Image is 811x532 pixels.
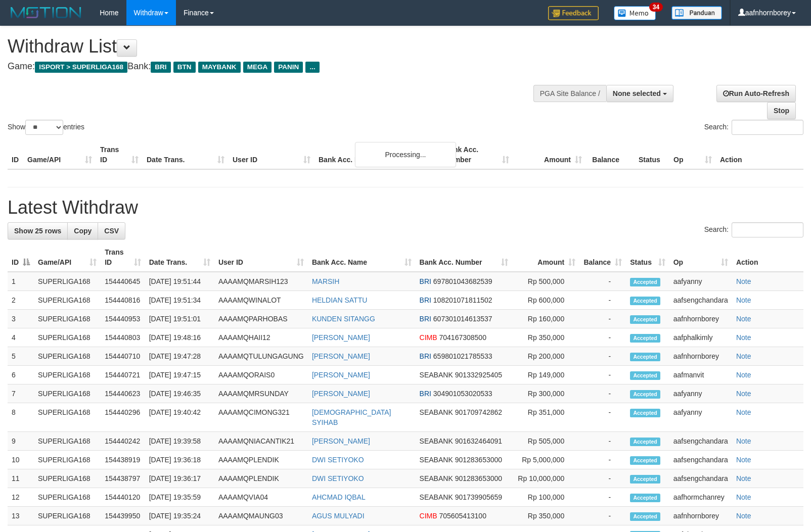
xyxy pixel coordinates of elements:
[732,120,803,135] input: Search:
[579,451,626,469] td: -
[512,310,579,328] td: Rp 160,000
[145,469,214,488] td: [DATE] 19:36:17
[433,296,492,304] span: Copy 108201071811502 to clipboard
[455,493,502,501] span: Copy 901739905659 to clipboard
[145,403,214,432] td: [DATE] 19:40:42
[579,328,626,347] td: -
[630,315,660,324] span: Accepted
[630,353,660,361] span: Accepted
[145,291,214,310] td: [DATE] 19:51:34
[614,6,656,20] img: Button%20Memo.svg
[8,222,68,239] a: Show 25 rows
[312,390,370,398] a: [PERSON_NAME]
[433,390,492,398] span: Copy 304901053020533 to clipboard
[579,432,626,451] td: -
[8,432,34,451] td: 9
[420,296,431,304] span: BRI
[704,222,803,237] label: Search:
[671,6,722,20] img: panduan.png
[312,352,370,360] a: [PERSON_NAME]
[630,297,660,305] span: Accepted
[669,403,732,432] td: aafyanny
[14,227,61,235] span: Show 25 rows
[736,512,751,520] a: Note
[630,456,660,465] span: Accepted
[455,371,502,379] span: Copy 901332925405 to clipboard
[586,140,635,169] th: Balance
[736,277,751,285] a: Note
[420,315,431,323] span: BRI
[669,451,732,469] td: aafsengchandara
[669,469,732,488] td: aafsengchandara
[101,384,145,403] td: 154440623
[626,243,669,272] th: Status: activate to sort column ascending
[214,469,308,488] td: AAAAMQPLENDIK
[214,243,308,272] th: User ID: activate to sort column ascending
[34,384,101,403] td: SUPERLIGA168
[8,310,34,328] td: 3
[512,488,579,507] td: Rp 100,000
[512,432,579,451] td: Rp 505,000
[8,469,34,488] td: 11
[736,390,751,398] a: Note
[420,493,453,501] span: SEABANK
[312,512,365,520] a: AGUS MULYADI
[736,408,751,416] a: Note
[736,371,751,379] a: Note
[314,140,440,169] th: Bank Acc. Name
[145,347,214,366] td: [DATE] 19:47:28
[214,291,308,310] td: AAAAMQWINALOT
[96,140,143,169] th: Trans ID
[512,469,579,488] td: Rp 10,000,000
[732,243,803,272] th: Action
[433,352,492,360] span: Copy 659801021785533 to clipboard
[25,120,63,135] select: Showentries
[420,474,453,482] span: SEABANK
[420,456,453,464] span: SEABANK
[305,62,319,73] span: ...
[579,403,626,432] td: -
[512,507,579,525] td: Rp 350,000
[34,347,101,366] td: SUPERLIGA168
[8,198,803,218] h1: Latest Withdraw
[512,366,579,384] td: Rp 149,000
[34,469,101,488] td: SUPERLIGA168
[104,227,119,235] span: CSV
[579,488,626,507] td: -
[512,243,579,272] th: Amount: activate to sort column ascending
[214,432,308,451] td: AAAAMQNIACANTIK21
[214,366,308,384] td: AAAAMQORAIS0
[214,347,308,366] td: AAAAMQTULUNGAGUNG
[8,366,34,384] td: 6
[669,310,732,328] td: aafnhornborey
[214,488,308,507] td: AAAAMQVIA04
[440,140,513,169] th: Bank Acc. Number
[143,140,229,169] th: Date Trans.
[579,310,626,328] td: -
[630,409,660,417] span: Accepted
[34,507,101,525] td: SUPERLIGA168
[606,85,673,102] button: None selected
[420,277,431,285] span: BRI
[101,507,145,525] td: 154439950
[630,334,660,343] span: Accepted
[214,507,308,525] td: AAAAMQMAUNG03
[145,451,214,469] td: [DATE] 19:36:18
[439,512,486,520] span: Copy 705605413100 to clipboard
[101,488,145,507] td: 154440120
[101,366,145,384] td: 154440721
[455,474,502,482] span: Copy 901283653000 to clipboard
[214,328,308,347] td: AAAAMQHAII12
[101,243,145,272] th: Trans ID: activate to sort column ascending
[8,272,34,291] td: 1
[101,310,145,328] td: 154440953
[274,62,303,73] span: PANIN
[312,456,364,464] a: DWI SETIYOKO
[355,142,456,167] div: Processing...
[214,384,308,403] td: AAAAMQMRSUNDAY
[732,222,803,237] input: Search:
[145,384,214,403] td: [DATE] 19:46:35
[579,507,626,525] td: -
[8,291,34,310] td: 2
[630,494,660,502] span: Accepted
